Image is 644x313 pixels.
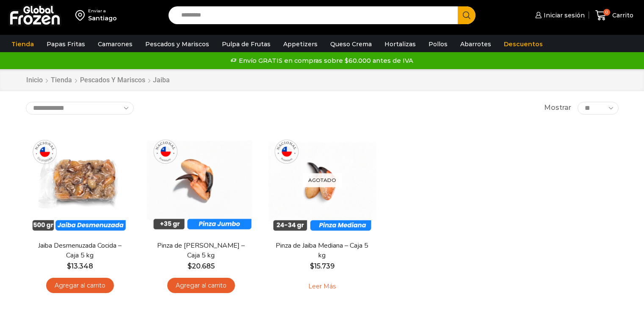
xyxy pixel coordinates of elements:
[500,36,547,52] a: Descuentos
[75,8,88,22] img: address-field-icon.svg
[458,6,475,24] button: Search button
[326,36,376,52] a: Queso Crema
[456,36,495,52] a: Abarrotes
[26,75,170,85] nav: Breadcrumb
[188,262,192,270] span: $
[7,36,38,52] a: Tienda
[273,241,370,260] a: Pinza de Jaiba Mediana – Caja 5 kg
[380,36,420,52] a: Hortalizas
[46,278,114,293] a: Agregar al carrito: “Jaiba Desmenuzada Cocida - Caja 5 kg”
[67,262,71,270] span: $
[141,36,213,52] a: Pescados y Mariscos
[26,102,134,115] select: Pedido de la tienda
[188,262,215,270] bdi: 20.685
[310,262,314,270] span: $
[279,36,322,52] a: Appetizers
[80,75,146,85] a: Pescados y Mariscos
[31,241,128,260] a: Jaiba Desmenuzada Cocida – Caja 5 kg
[544,103,571,113] span: Mostrar
[152,241,249,260] a: Pinza de [PERSON_NAME] – Caja 5 kg
[167,278,235,293] a: Agregar al carrito: “Pinza de Jaiba Jumbo - Caja 5 kg”
[603,9,610,16] span: 0
[88,14,117,22] div: Santiago
[424,36,452,52] a: Pollos
[593,6,636,25] a: 0 Carrito
[42,36,89,52] a: Papas Fritas
[542,11,585,20] span: Iniciar sesión
[295,278,349,296] a: Leé más sobre “Pinza de Jaiba Mediana - Caja 5 kg”
[50,75,72,85] a: Tienda
[94,36,137,52] a: Camarones
[533,7,585,24] a: Iniciar sesión
[153,76,170,84] h1: Jaiba
[218,36,275,52] a: Pulpa de Frutas
[67,262,93,270] bdi: 13.348
[302,173,342,187] p: Agotado
[26,75,43,85] a: Inicio
[310,262,334,270] bdi: 15.739
[88,8,117,14] div: Enviar a
[610,11,633,20] span: Carrito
